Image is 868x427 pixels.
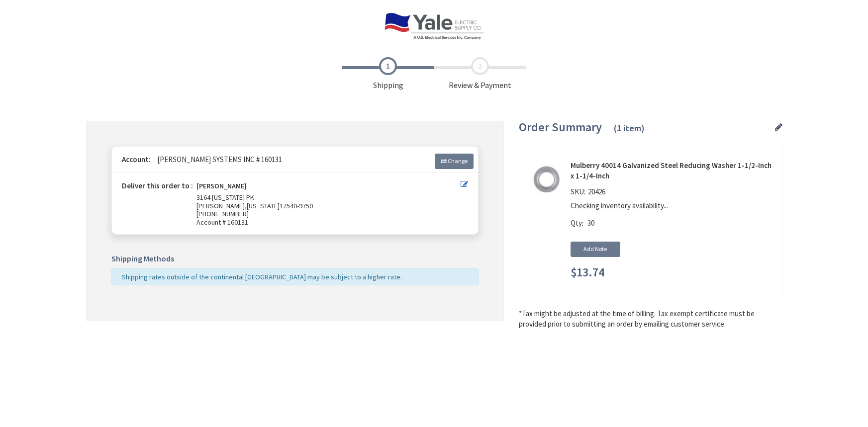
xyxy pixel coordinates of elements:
[196,201,247,210] span: [PERSON_NAME],
[196,193,254,202] span: 3164 [US_STATE] PK
[448,157,468,165] span: Change
[571,218,582,228] span: Qty
[614,122,645,134] span: (1 item)
[280,201,313,210] span: 17540-9750
[519,119,602,135] span: Order Summary
[434,57,526,91] span: Review & Payment
[435,154,474,169] a: Change
[571,160,774,181] strong: Mulberry 40014 Galvanized Steel Reducing Washer 1-1/2-Inch x 1-1/4-Inch
[122,181,193,190] strong: Deliver this order to :
[587,218,594,228] span: 30
[531,164,562,195] img: Mulberry 40014 Galvanized Steel Reducing Washer 1-1/2-Inch x 1-1/4-Inch
[571,266,604,279] span: $13.74
[247,201,280,210] span: [US_STATE]
[585,187,608,196] span: 20426
[196,209,249,218] span: [PHONE_NUMBER]
[571,200,770,211] p: Checking inventory availability...
[122,155,151,164] strong: Account:
[111,255,479,263] h5: Shipping Methods
[519,308,782,330] : *Tax might be adjusted at the time of billing. Tax exempt certificate must be provided prior to s...
[196,218,461,227] span: Account # 160131
[152,155,282,164] span: [PERSON_NAME] SYSTEMS INC # 160131
[196,182,247,193] strong: [PERSON_NAME]
[772,400,838,425] iframe: Opens a widget where you can find more information
[342,57,434,91] span: Shipping
[571,186,608,200] div: SKU:
[122,272,402,281] span: Shipping rates outside of the continental [GEOGRAPHIC_DATA] may be subject to a higher rate.
[384,12,483,40] img: Yale Electric Supply Co.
